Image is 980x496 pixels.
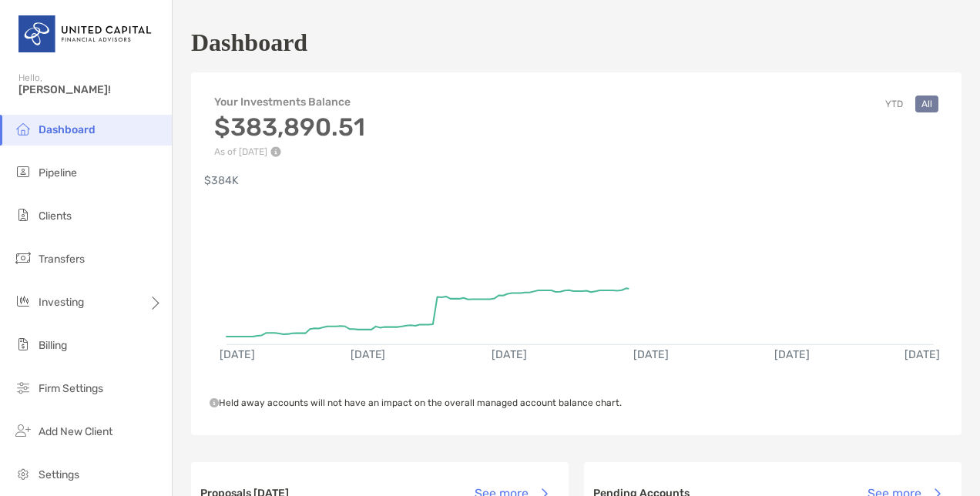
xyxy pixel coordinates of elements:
[14,206,32,224] img: clients icon
[906,349,941,362] text: [DATE]
[775,349,811,362] text: [DATE]
[18,6,153,62] img: United Capital Logo
[14,119,32,138] img: dashboard icon
[39,123,96,136] span: Dashboard
[492,349,528,362] text: [DATE]
[39,339,67,352] span: Billing
[39,253,85,266] span: Transfers
[39,382,103,395] span: Firm Settings
[18,83,163,96] span: [PERSON_NAME]!
[220,349,255,362] text: [DATE]
[14,249,32,267] img: transfers icon
[191,28,307,57] h1: Dashboard
[214,112,365,142] h3: $383,890.51
[39,166,77,179] span: Pipeline
[879,96,909,112] button: YTD
[14,378,32,397] img: firm-settings icon
[915,96,938,112] button: All
[39,468,79,481] span: Settings
[210,397,622,408] span: Held away accounts will not have an impact on the overall managed account balance chart.
[14,292,32,310] img: investing icon
[214,146,365,157] p: As of [DATE]
[633,349,669,362] text: [DATE]
[14,464,32,483] img: settings icon
[351,349,386,362] text: [DATE]
[39,425,112,438] span: Add New Client
[39,209,72,223] span: Clients
[214,96,365,109] h4: Your Investments Balance
[14,335,32,354] img: billing icon
[204,174,239,187] text: $384K
[270,146,281,157] img: Performance Info
[14,421,32,440] img: add_new_client icon
[14,163,32,181] img: pipeline icon
[39,296,84,309] span: Investing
